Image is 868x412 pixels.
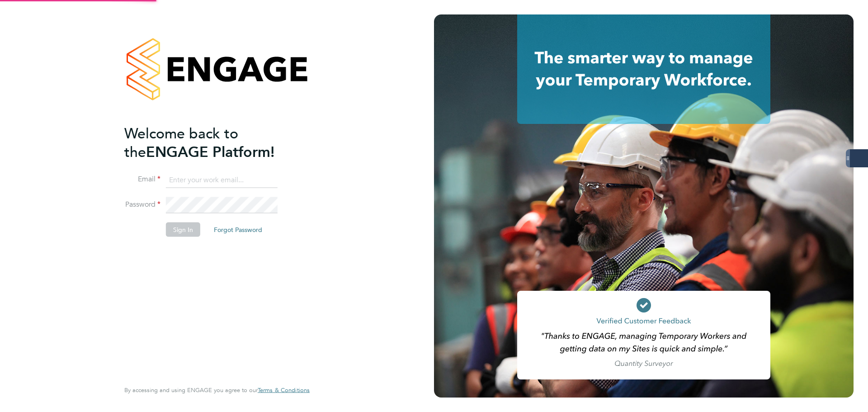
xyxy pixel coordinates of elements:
span: Welcome back to the [124,124,238,161]
label: Password [124,200,160,209]
h2: ENGAGE Platform! [124,124,301,161]
button: Sign In [166,223,200,237]
button: Forgot Password [207,223,269,237]
span: Terms & Conditions [258,386,310,394]
a: Terms & Conditions [258,387,310,394]
label: Email [124,175,160,184]
span: By accessing and using ENGAGE you agree to our [124,386,310,394]
input: Enter your work email... [166,172,278,188]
